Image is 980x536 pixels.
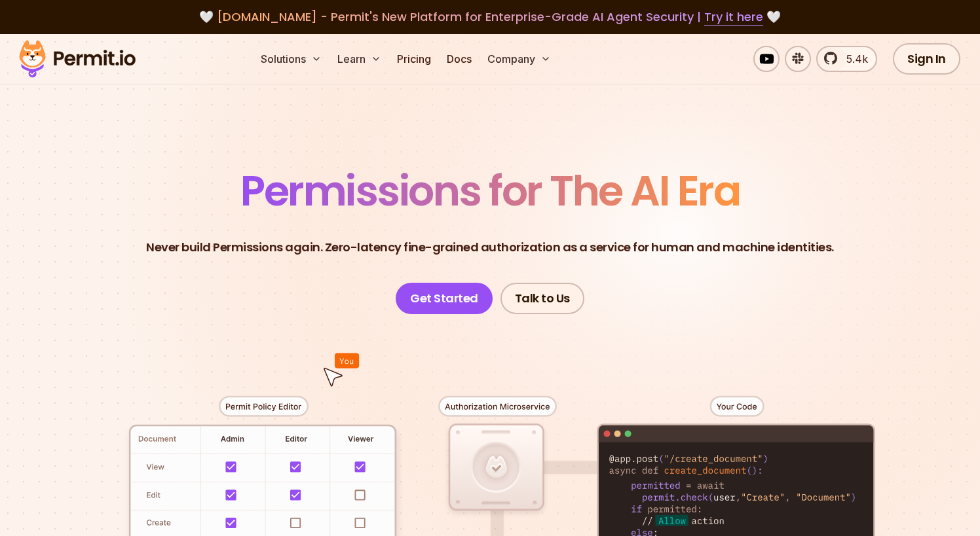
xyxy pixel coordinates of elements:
[396,283,493,314] a: Get Started
[255,46,327,72] button: Solutions
[442,46,477,72] a: Docs
[146,238,834,257] p: Never build Permissions again. Zero-latency fine-grained authorization as a service for human and...
[500,283,584,314] a: Talk to Us
[893,43,960,75] a: Sign In
[217,9,763,25] span: [DOMAIN_NAME] - Permit's New Platform for Enterprise-Grade AI Agent Security |
[704,9,763,26] a: Try it here
[240,162,740,220] span: Permissions for The AI Era
[816,46,877,72] a: 5.4k
[13,37,141,81] img: Permit logo
[31,8,949,26] div: 🤍 🤍
[392,46,436,72] a: Pricing
[332,46,386,72] button: Learn
[482,46,556,72] button: Company
[839,51,868,67] span: 5.4k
